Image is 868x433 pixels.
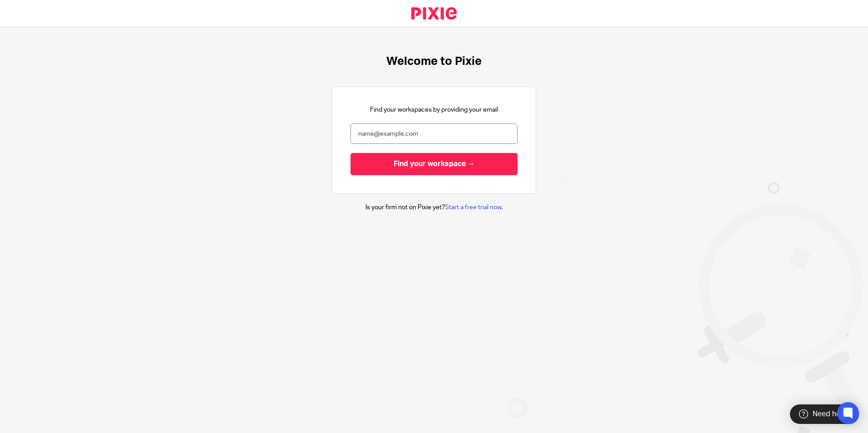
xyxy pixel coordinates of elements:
p: Is your firm not on Pixie yet? . [365,203,503,212]
input: name@example.com [350,123,518,144]
a: Start a free trial now [445,204,501,211]
p: Find your workspaces by providing your email [370,105,498,114]
input: Find your workspace → [350,153,518,175]
div: Need help? [790,404,859,424]
h1: Welcome to Pixie [386,54,482,69]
